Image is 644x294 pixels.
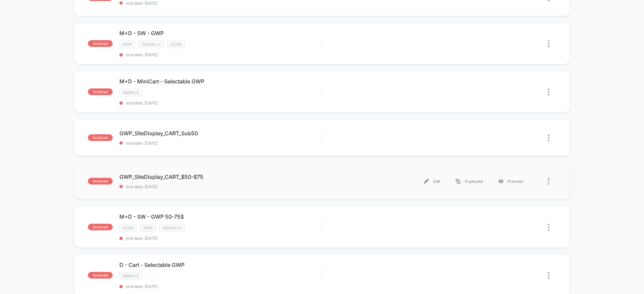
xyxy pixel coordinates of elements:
[456,179,460,183] img: menu
[139,41,164,48] span: visually
[548,272,549,279] img: close
[88,272,113,279] span: archived
[119,52,322,57] span: end date: [DATE]
[548,134,549,141] img: close
[119,184,322,189] span: end date: [DATE]
[548,88,549,95] img: close
[548,40,549,47] img: close
[119,89,142,96] span: smaple
[88,40,113,47] span: archived
[119,30,322,36] span: M+D - SW - GWP
[448,174,491,189] div: Duplicate
[140,224,156,232] span: gwp
[491,174,531,189] div: Preview
[167,41,185,48] span: code
[119,173,322,180] span: GWP_SiteDisplay_CART_$50-$75
[548,224,549,231] img: close
[424,179,429,183] img: menu
[119,284,322,289] span: end date: [DATE]
[119,130,322,137] span: GWP_SiteDisplay_CART_Sub50
[159,224,185,232] span: visually
[119,1,322,6] span: end date: [DATE]
[548,178,549,185] img: close
[88,134,113,141] span: archived
[119,213,322,220] span: M+D - SW - GWP 50-75$
[119,262,322,268] span: D - Cart - Selectable GWP
[88,88,113,95] span: archived
[119,236,322,241] span: end date: [DATE]
[119,100,322,105] span: end date: [DATE]
[119,224,137,232] span: code
[119,41,135,48] span: gwp
[88,224,113,230] span: archived
[119,141,322,146] span: end date: [DATE]
[119,78,322,85] span: M+D - MiniCart - Selectable GWP
[88,178,113,185] span: archived
[119,272,142,280] span: smaple
[417,174,448,189] div: Edit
